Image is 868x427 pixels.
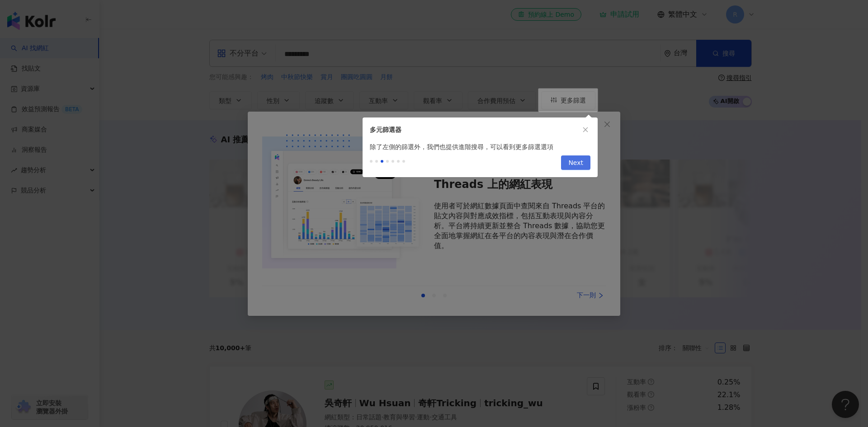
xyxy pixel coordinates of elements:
span: close [582,127,589,133]
span: Next [568,156,583,170]
div: 多元篩選器 [370,125,580,135]
div: 除了左側的篩選外，我們也提供進階搜尋，可以看到更多篩選選項 [363,142,598,152]
button: close [580,125,590,135]
button: Next [561,155,590,170]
